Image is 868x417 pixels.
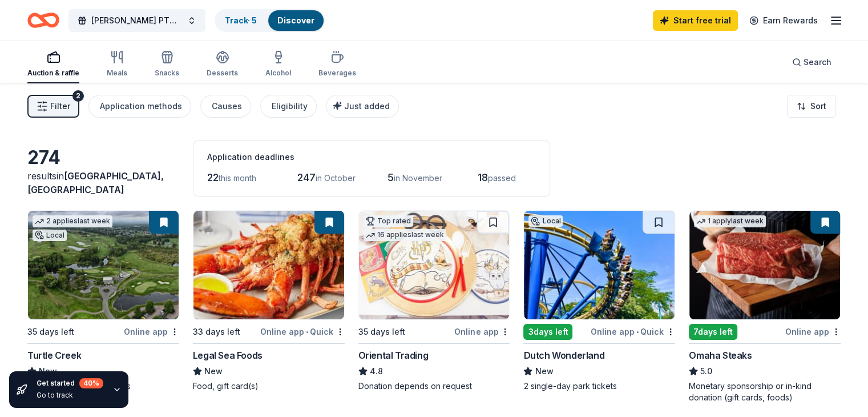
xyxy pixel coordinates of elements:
[742,10,825,31] a: Earn Rewards
[318,69,356,78] div: Beverages
[694,215,766,227] div: 1 apply last week
[193,380,345,392] div: Food, gift card(s)
[528,215,563,227] div: Local
[364,229,446,241] div: 16 applies last week
[689,210,841,403] a: Image for Omaha Steaks 1 applylast week7days leftOnline appOmaha Steaks5.0Monetary sponsorship or...
[27,7,59,34] a: Home
[535,364,553,378] span: New
[387,171,394,183] span: 5
[306,327,308,336] span: •
[478,171,488,183] span: 18
[219,173,256,183] span: this month
[326,95,399,118] button: Just added
[689,348,752,362] div: Omaha Steaks
[33,215,112,227] div: 2 applies last week
[358,210,510,392] a: Image for Oriental TradingTop rated16 applieslast week35 days leftOnline appOriental Trading4.8Do...
[653,10,738,31] a: Start free trial
[364,215,413,227] div: Top rated
[37,378,103,388] div: Get started
[689,211,840,319] img: Image for Omaha Steaks
[33,230,67,241] div: Local
[72,90,84,102] div: 2
[27,170,164,195] span: in
[689,380,841,403] div: Monetary sponsorship or in-kind donation (gift cards, foods)
[107,69,127,78] div: Meals
[88,95,191,118] button: Application methods
[523,380,675,392] div: 2 single-day park tickets
[27,69,79,78] div: Auction & raffle
[207,150,536,164] div: Application deadlines
[277,15,314,25] a: Discover
[50,99,70,113] span: Filter
[260,324,345,339] div: Online app Quick
[265,69,291,78] div: Alcohol
[193,325,240,339] div: 33 days left
[783,51,841,74] button: Search
[107,46,127,83] button: Meals
[318,46,356,83] button: Beverages
[454,324,510,339] div: Online app
[193,211,344,319] img: Image for Legal Sea Foods
[394,173,442,183] span: in November
[200,95,251,118] button: Causes
[27,348,81,362] div: Turtle Creek
[155,46,179,83] button: Snacks
[785,324,841,339] div: Online app
[27,169,179,197] div: results
[204,364,223,378] span: New
[215,9,325,32] button: Track· 5Discover
[700,364,712,378] span: 5.0
[260,95,317,118] button: Eligibility
[27,170,164,195] span: [GEOGRAPHIC_DATA], [GEOGRAPHIC_DATA]
[37,391,103,400] div: Go to track
[524,211,675,319] img: Image for Dutch Wonderland
[804,55,831,69] span: Search
[358,380,510,392] div: Donation depends on request
[27,46,79,83] button: Auction & raffle
[358,348,429,362] div: Oriental Trading
[100,99,182,113] div: Application methods
[316,173,356,183] span: in October
[787,95,836,118] button: Sort
[591,324,675,339] div: Online app Quick
[68,9,205,32] button: [PERSON_NAME] PTO-McKingo
[358,325,405,339] div: 35 days left
[265,46,291,83] button: Alcohol
[370,364,383,378] span: 4.8
[523,348,604,362] div: Dutch Wonderland
[155,69,179,78] div: Snacks
[488,173,516,183] span: passed
[359,211,510,319] img: Image for Oriental Trading
[689,324,737,340] div: 7 days left
[27,325,74,339] div: 35 days left
[193,210,345,392] a: Image for Legal Sea Foods33 days leftOnline app•QuickLegal Sea FoodsNewFood, gift card(s)
[193,348,263,362] div: Legal Sea Foods
[27,210,179,392] a: Image for Turtle Creek2 applieslast weekLocal35 days leftOnline appTurtle CreekNewGift certificat...
[225,15,257,25] a: Track· 5
[91,14,183,27] span: [PERSON_NAME] PTO-McKingo
[523,324,572,340] div: 3 days left
[207,171,219,183] span: 22
[28,211,179,319] img: Image for Turtle Creek
[79,378,103,388] div: 40 %
[124,324,179,339] div: Online app
[810,99,826,113] span: Sort
[207,69,238,78] div: Desserts
[523,210,675,392] a: Image for Dutch WonderlandLocal3days leftOnline app•QuickDutch WonderlandNew2 single-day park tic...
[212,99,242,113] div: Causes
[207,46,238,83] button: Desserts
[27,95,79,118] button: Filter2
[272,99,308,113] div: Eligibility
[297,171,316,183] span: 247
[636,327,639,336] span: •
[27,146,179,169] div: 274
[344,101,390,111] span: Just added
